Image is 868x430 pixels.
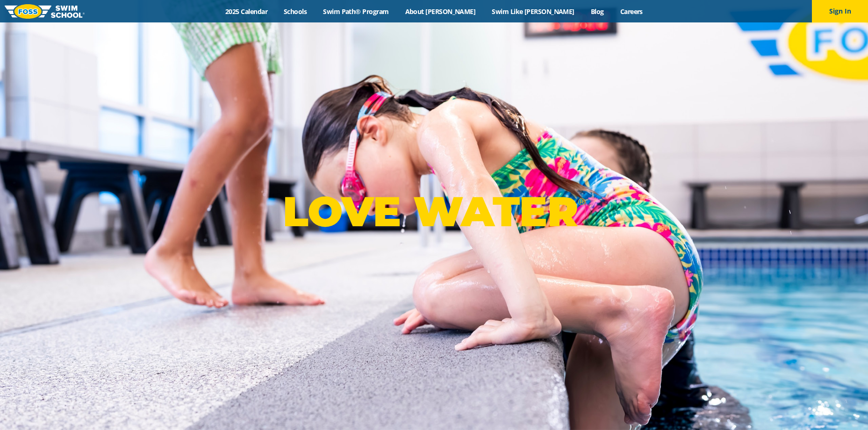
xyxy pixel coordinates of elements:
a: Schools [276,7,315,16]
a: Blog [582,7,612,16]
a: About [PERSON_NAME] [397,7,484,16]
img: FOSS Swim School Logo [5,4,85,19]
a: Swim Like [PERSON_NAME] [484,7,583,16]
p: LOVE WATER [283,186,585,236]
sup: ® [578,196,585,208]
a: 2025 Calendar [217,7,276,16]
a: Careers [612,7,651,16]
a: Swim Path® Program [315,7,397,16]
